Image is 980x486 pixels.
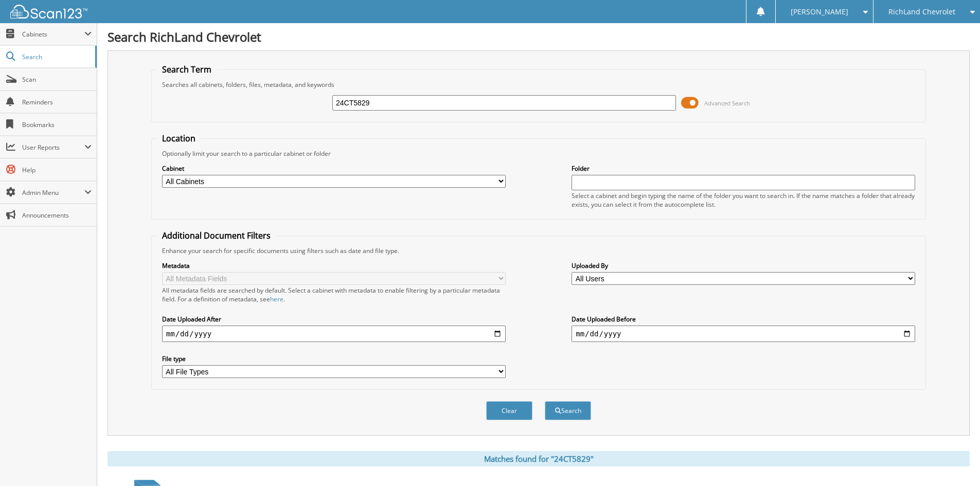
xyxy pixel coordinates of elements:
label: Uploaded By [572,261,915,270]
img: scan123-logo-white.svg [10,5,87,19]
label: Folder [572,164,915,173]
span: [PERSON_NAME] [791,9,848,15]
label: Cabinet [162,164,506,173]
legend: Additional Document Filters [157,230,276,241]
input: end [572,326,915,342]
div: Searches all cabinets, folders, files, metadata, and keywords [157,80,920,89]
div: Enhance your search for specific documents using filters such as date and file type. [157,246,920,255]
span: User Reports [22,143,84,152]
span: Search [22,52,90,61]
label: Date Uploaded Before [572,315,915,323]
span: Scan [22,75,92,84]
div: Matches found for "24CT5829" [108,451,970,466]
label: Date Uploaded After [162,315,506,323]
a: here [270,295,283,303]
span: Announcements [22,211,92,220]
span: Bookmarks [22,120,92,129]
span: Cabinets [22,30,84,39]
span: Help [22,166,92,174]
label: Metadata [162,261,506,270]
button: Search [545,401,591,420]
div: Select a cabinet and begin typing the name of the folder you want to search in. If the name match... [572,191,915,209]
span: RichLand Chevrolet [888,9,955,15]
div: All metadata fields are searched by default. Select a cabinet with metadata to enable filtering b... [162,286,506,303]
legend: Location [157,133,201,144]
span: Admin Menu [22,188,84,197]
label: File type [162,354,506,363]
h1: Search RichLand Chevrolet [108,28,970,45]
input: start [162,326,506,342]
button: Clear [486,401,532,420]
div: Optionally limit your search to a particular cabinet or folder [157,149,920,158]
legend: Search Term [157,64,217,75]
span: Reminders [22,98,92,106]
span: Advanced Search [704,99,750,107]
